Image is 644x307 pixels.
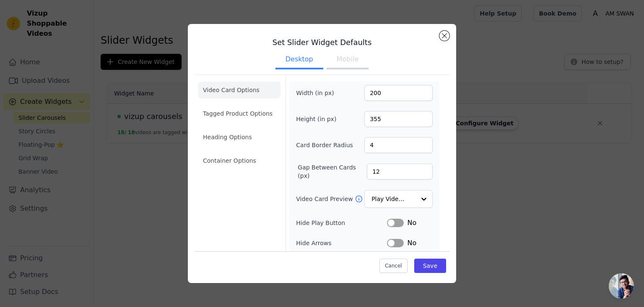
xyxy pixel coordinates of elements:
[198,129,280,146] li: Heading Options
[198,152,280,169] li: Container Options
[439,31,449,41] button: Close modal
[609,273,634,299] a: Open chat
[414,259,446,273] button: Save
[296,141,353,149] label: Card Border Radius
[298,163,367,180] label: Gap Between Cards (px)
[379,259,408,273] button: Cancel
[275,51,323,69] button: Desktop
[198,105,280,122] li: Tagged Product Options
[407,218,416,228] span: No
[327,51,369,69] button: Mobile
[198,82,280,98] li: Video Card Options
[296,115,342,123] label: Height (in px)
[296,195,354,203] label: Video Card Preview
[195,37,449,48] h3: Set Slider Widget Defaults
[296,89,342,97] label: Width (in px)
[296,219,387,227] label: Hide Play Button
[407,238,416,248] span: No
[296,239,387,247] label: Hide Arrows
